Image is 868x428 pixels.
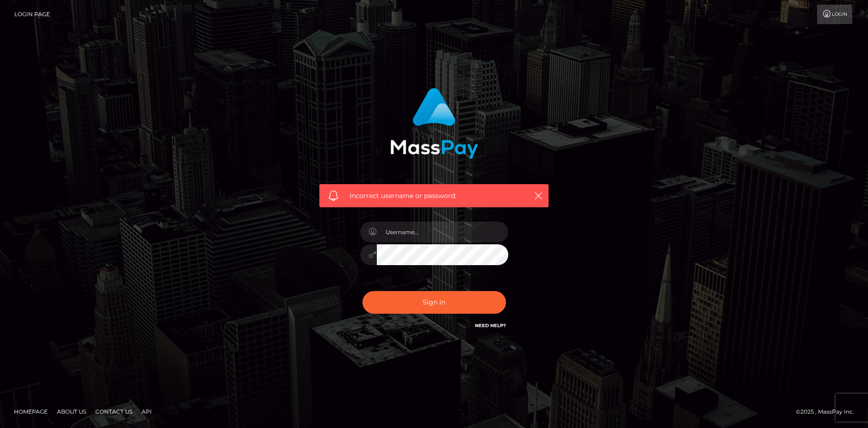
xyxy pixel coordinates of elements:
[350,191,518,201] span: Incorrect username or password.
[138,404,156,419] a: API
[14,5,50,24] a: Login Page
[390,88,478,159] img: MassPay Login
[53,404,90,419] a: About Us
[10,404,51,419] a: Homepage
[362,291,506,314] button: Sign in
[817,5,852,24] a: Login
[92,404,136,419] a: Contact Us
[475,323,506,329] a: Need Help?
[377,222,508,242] input: Username...
[796,407,861,417] div: © 2025 , MassPay Inc.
